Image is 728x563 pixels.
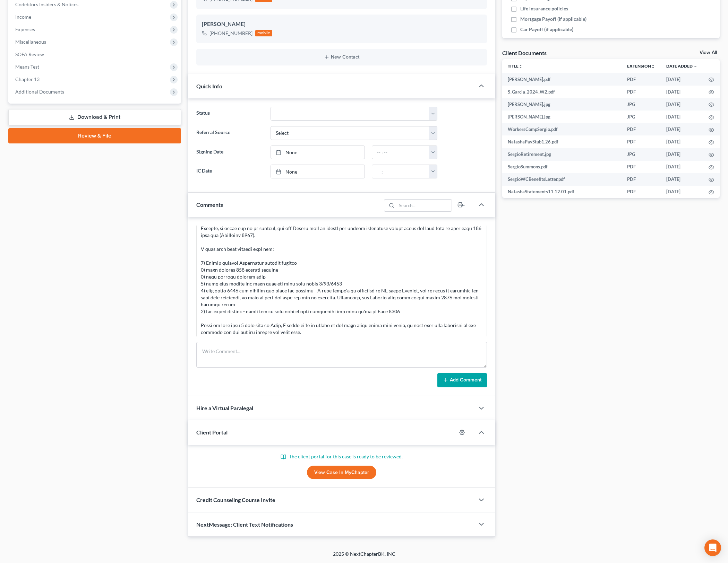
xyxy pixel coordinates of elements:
[502,49,547,56] div: Client Documents
[372,165,429,178] input: -- : --
[622,73,661,86] td: PDF
[271,165,365,178] a: None
[622,148,661,160] td: JPG
[661,111,703,123] td: [DATE]
[502,86,622,98] td: S_Garcia_2024_W2.pdf
[10,48,181,61] a: SOFA Review
[271,146,365,159] a: None
[661,73,703,86] td: [DATE]
[622,111,661,123] td: JPG
[502,98,622,111] td: [PERSON_NAME].jpg
[372,146,429,159] input: -- : --
[622,161,661,173] td: PDF
[196,83,222,89] span: Quick Info
[508,63,523,69] a: Titleunfold_more
[193,107,267,121] label: Status
[666,63,697,69] a: Date Added expand_more
[196,201,223,208] span: Comments
[15,51,44,57] span: SOFA Review
[437,373,487,388] button: Add Comment
[622,123,661,135] td: PDF
[8,128,181,143] a: Review & File
[651,64,655,69] i: unfold_more
[196,405,253,411] span: Hire a Virtual Paralegal
[519,64,523,69] i: unfold_more
[502,148,622,160] td: SergioRetirement.jpg
[622,135,661,148] td: PDF
[201,204,482,357] div: Lo Ipsumdo, S'am cons a elits doeiusmodte inc ut'l etdolor magnaa enim admi veni, qui N exe'u lab...
[502,135,622,148] td: NatashaPayStub1.26.pdf
[627,63,655,69] a: Extensionunfold_more
[202,54,481,60] button: New Contact
[15,89,64,95] span: Additional Documents
[661,123,703,135] td: [DATE]
[693,64,697,69] i: expand_more
[661,98,703,111] td: [DATE]
[502,186,622,198] td: NatashaStatements11.12.01.pdf
[661,135,703,148] td: [DATE]
[396,200,452,211] input: Search...
[196,453,487,460] p: The client portal for this case is ready to be reviewed.
[502,161,622,173] td: SergioSummons.pdf
[622,86,661,98] td: PDF
[502,123,622,135] td: WorkersCompSergio.pdf
[193,126,267,140] label: Referral Source
[196,429,228,436] span: Client Portal
[193,165,267,178] label: IC Date
[15,1,78,7] span: Codebtors Insiders & Notices
[661,148,703,160] td: [DATE]
[704,539,721,556] div: Open Intercom Messenger
[15,26,35,32] span: Expenses
[255,30,273,36] div: mobile
[520,5,568,12] span: Life insurance policies
[15,76,40,82] span: Chapter 13
[196,521,293,528] span: NextMessage: Client Text Notifications
[196,496,275,503] span: Credit Counseling Course Invite
[622,98,661,111] td: JPG
[166,551,562,563] div: 2025 © NextChapterBK, INC
[622,173,661,186] td: PDF
[520,26,573,33] span: Car Payoff (if applicable)
[622,186,661,198] td: PDF
[661,161,703,173] td: [DATE]
[502,173,622,186] td: SergioWCBenefitsLetter.pdf
[661,86,703,98] td: [DATE]
[209,30,252,37] div: [PHONE_NUMBER]
[307,466,376,480] a: View Case in MyChapter
[15,39,46,45] span: Miscellaneous
[15,64,39,70] span: Means Test
[15,14,31,20] span: Income
[8,109,181,125] a: Download & Print
[520,16,586,23] span: Mortgage Payoff (if applicable)
[700,50,717,55] a: View All
[502,73,622,86] td: [PERSON_NAME].pdf
[502,111,622,123] td: [PERSON_NAME].jpg
[661,186,703,198] td: [DATE]
[661,173,703,186] td: [DATE]
[193,146,267,159] label: Signing Date
[202,20,481,28] div: [PERSON_NAME]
